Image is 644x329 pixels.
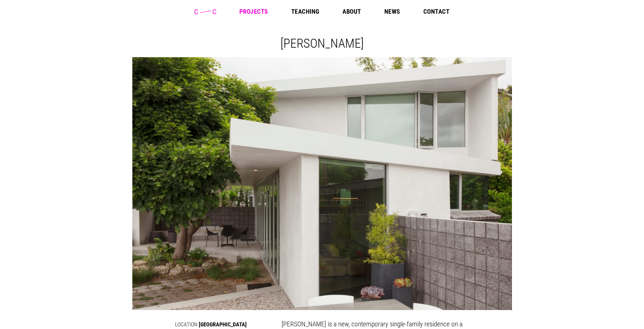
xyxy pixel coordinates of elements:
h1: [PERSON_NAME] [137,36,508,51]
span: [GEOGRAPHIC_DATA] [199,321,247,328]
a: About [342,8,361,15]
a: Projects [239,8,268,15]
span: Location [175,321,197,328]
a: Contact [423,8,449,15]
a: Teaching [291,8,319,15]
a: News [384,8,400,15]
nav: Main Menu [239,8,449,15]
